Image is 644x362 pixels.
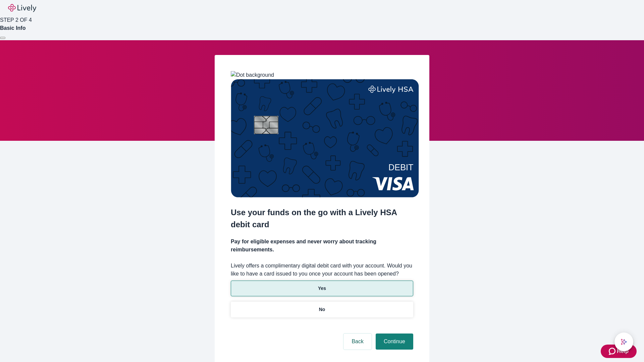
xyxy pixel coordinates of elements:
[8,4,36,12] img: Lively
[231,79,419,197] img: Debit card
[617,347,629,355] span: Help
[231,302,413,317] button: No
[231,206,413,231] h2: Use your funds on the go with a Lively HSA debit card
[621,339,627,345] svg: Lively AI Assistant
[231,71,274,79] img: Dot background
[318,285,326,292] p: Yes
[231,238,413,254] h4: Pay for eligible expenses and never worry about tracking reimbursements.
[231,262,413,278] label: Lively offers a complimentary digital debit card with your account. Would you like to have a card...
[231,281,413,296] button: Yes
[319,306,325,313] p: No
[609,347,617,355] svg: Zendesk support icon
[376,334,413,350] button: Continue
[343,334,372,350] button: Back
[601,345,637,358] button: Zendesk support iconHelp
[614,333,633,351] button: chat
